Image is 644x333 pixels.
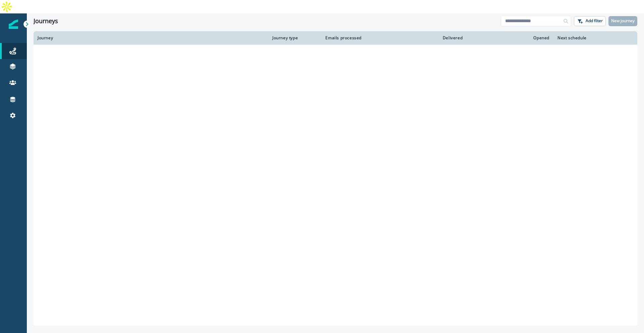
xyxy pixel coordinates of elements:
button: New journey [608,16,637,26]
img: Inflection [9,19,18,29]
div: Journey type [272,35,315,41]
p: Add filter [586,18,603,23]
div: Opened [471,35,549,41]
h1: Journeys [34,17,58,25]
p: New journey [611,18,635,23]
div: Journey [38,35,264,41]
div: Next schedule [557,35,616,41]
button: Add filter [574,16,606,26]
div: Emails processed [323,35,362,41]
div: Delivered [370,35,463,41]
